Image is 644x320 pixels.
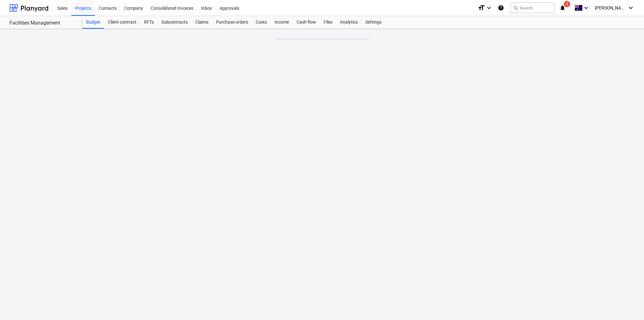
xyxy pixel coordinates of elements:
a: RFTs [140,16,158,29]
a: Subcontracts [158,16,192,29]
a: Purchase orders [212,16,252,29]
a: Settings [362,16,385,29]
button: Search [510,3,554,13]
span: 2 [564,1,570,7]
div: Facilities Management [9,20,75,26]
i: keyboard_arrow_down [582,4,590,12]
span: search [513,5,518,10]
a: Budget [82,16,104,29]
i: keyboard_arrow_down [627,4,635,12]
iframe: Chat Widget [613,290,644,320]
i: notifications [559,4,566,12]
a: Cash flow [293,16,320,29]
span: [PERSON_NAME] [595,5,626,10]
a: Analytics [336,16,362,29]
a: Income [271,16,293,29]
i: Knowledge base [498,4,504,12]
a: Files [320,16,336,29]
a: Claims [192,16,212,29]
a: Costs [252,16,271,29]
i: format_size [478,4,485,12]
a: Client contract [104,16,140,29]
i: keyboard_arrow_down [485,4,493,12]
